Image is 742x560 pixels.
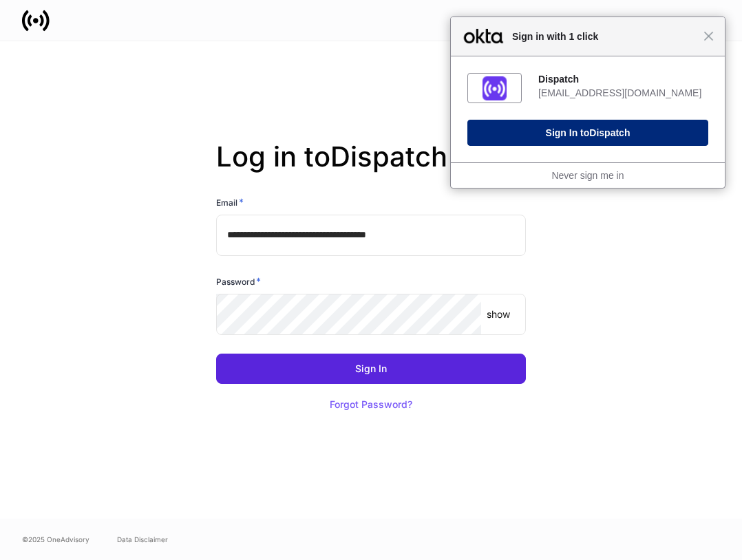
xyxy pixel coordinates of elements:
[216,354,526,384] button: Sign In
[312,389,430,420] button: Forgot Password?
[330,400,412,409] div: Forgot Password?
[703,31,714,41] span: Close
[216,195,244,209] h6: Email
[551,170,624,181] a: Never sign me in
[589,127,630,138] span: Dispatch
[467,120,708,146] button: Sign In toDispatch
[487,308,510,321] p: show
[538,73,708,85] div: Dispatch
[22,534,89,545] span: © 2025 OneAdvisory
[216,140,526,195] h2: Log in to Dispatch
[117,534,168,545] a: Data Disclaimer
[216,274,261,288] h6: Password
[505,28,703,45] span: Sign in with 1 click
[538,87,708,99] div: [EMAIL_ADDRESS][DOMAIN_NAME]
[355,364,387,374] div: Sign In
[483,76,507,100] img: fs01jxrofoggULhDH358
